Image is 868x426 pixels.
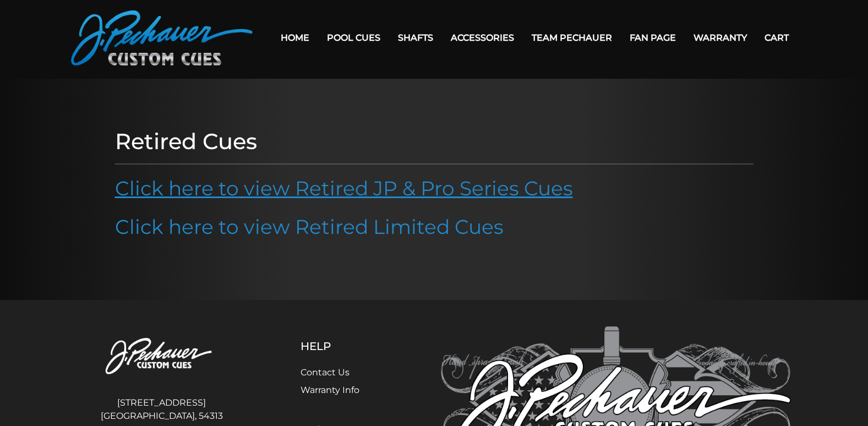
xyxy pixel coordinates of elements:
a: Warranty Info [301,385,359,395]
a: Cart [756,24,798,52]
a: Warranty [685,24,756,52]
a: Fan Page [621,24,685,52]
a: Click here to view Retired JP & Pro Series Cues [115,176,573,200]
h1: Retired Cues [115,128,754,155]
a: Accessories [442,24,523,52]
a: Shafts [389,24,442,52]
a: Team Pechauer [523,24,621,52]
img: Pechauer Custom Cues [71,10,253,65]
a: Pool Cues [318,24,389,52]
a: Home [272,24,318,52]
h5: Help [301,340,386,353]
a: Contact Us [301,367,350,378]
img: Pechauer Custom Cues [78,326,246,387]
a: Click here to view Retired Limited Cues [115,215,504,239]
